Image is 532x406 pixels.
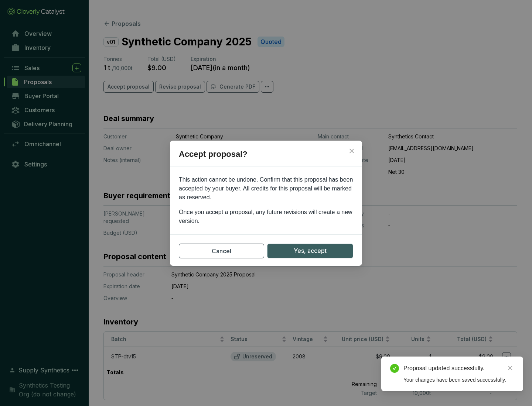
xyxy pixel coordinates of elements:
[403,364,514,373] div: Proposal updated successfully.
[212,247,231,255] span: Cancel
[346,148,358,154] span: Close
[179,175,353,202] p: This action cannot be undone. Confirm that this proposal has been accepted by your buyer. All cre...
[508,365,513,371] span: close
[390,364,399,373] span: check-circle
[346,145,358,157] button: Close
[267,244,353,258] button: Yes, accept
[170,148,362,166] h2: Accept proposal?
[294,246,327,255] span: Yes, accept
[403,376,514,384] div: Your changes have been saved successfully.
[349,148,355,154] span: close
[179,208,353,226] p: Once you accept a proposal, any future revisions will create a new version.
[506,364,514,372] a: Close
[179,244,264,258] button: Cancel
